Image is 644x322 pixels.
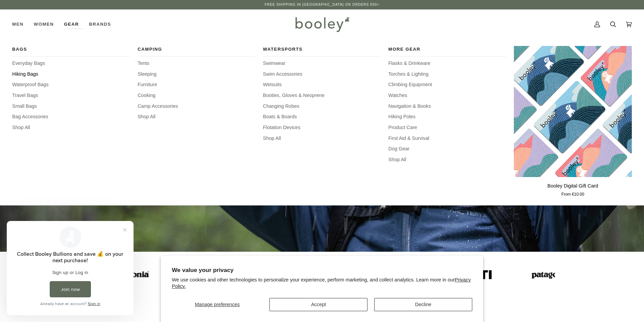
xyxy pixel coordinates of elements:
p: Booley Digital Gift Card [547,182,598,190]
a: Gear [59,9,84,39]
a: Booties, Gloves & Neoprene [263,92,381,99]
a: Waterproof Bags [12,81,130,89]
button: Decline [374,298,472,311]
span: Brands [89,21,111,28]
a: First Aid & Survival [388,135,506,142]
a: Bags [12,46,130,56]
a: Hiking Bags [12,71,130,78]
iframe: Loyalty program pop-up with offers and actions [7,221,134,315]
a: Watersports [263,46,381,56]
img: Booley [292,15,352,34]
a: Women [29,9,59,39]
span: Swimwear [263,60,381,67]
span: Gear [64,21,79,28]
p: Free Shipping in [GEOGRAPHIC_DATA] on Orders €50+ [265,2,379,7]
a: Tents [138,60,256,67]
a: Cooking [138,92,256,99]
a: Climbing Equipment [388,81,506,89]
span: More Gear [388,46,506,53]
p: We use cookies and other technologies to personalize your experience, perform marketing, and coll... [172,277,472,290]
div: Gear Bags Everyday Bags Hiking Bags Waterproof Bags Travel Bags Small Bags Bag Accessories Shop A... [59,9,84,39]
a: Torches & Lighting [388,71,506,78]
a: Camp Accessories [138,103,256,110]
a: Sleeping [138,71,256,78]
a: Shop All [138,113,256,121]
a: Flotation Devices [263,124,381,131]
a: Booley Digital Gift Card [514,180,632,198]
a: Hiking Poles [388,113,506,121]
h2: We value your privacy [172,267,472,274]
a: Camping [138,46,256,56]
a: Shop All [12,124,130,131]
a: Changing Robes [263,103,381,110]
a: Navigation & Books [388,103,506,110]
a: Dog Gear [388,145,506,153]
a: Furniture [138,81,256,89]
span: Camping [138,46,256,53]
button: Accept [269,298,367,311]
a: Booley Digital Gift Card [514,46,632,177]
a: Brands [84,9,116,39]
span: From €10.00 [562,192,584,198]
a: Watches [388,92,506,99]
a: Swim Accessories [263,71,381,78]
a: Everyday Bags [12,60,130,67]
a: Product Care [388,124,506,131]
a: Wetsuits [263,81,381,89]
product-grid-item: Booley Digital Gift Card [514,46,632,198]
button: Manage preferences [172,298,263,311]
a: Small Bags [12,103,130,110]
a: Travel Bags [12,92,130,99]
a: Shop All [388,156,506,164]
span: Manage preferences [195,302,240,307]
span: Bags [12,46,130,53]
product-grid-item-variant: €10.00 [514,46,632,177]
a: Men [12,9,29,39]
span: Boats & Boards [263,113,381,121]
span: Watersports [263,46,381,53]
a: Bag Accessories [12,113,130,121]
a: More Gear [388,46,506,56]
a: Privacy Policy. [172,277,471,289]
a: Shop All [263,135,381,142]
a: Flasks & Drinkware [388,60,506,67]
span: Women [34,21,54,28]
span: Men [12,21,24,28]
